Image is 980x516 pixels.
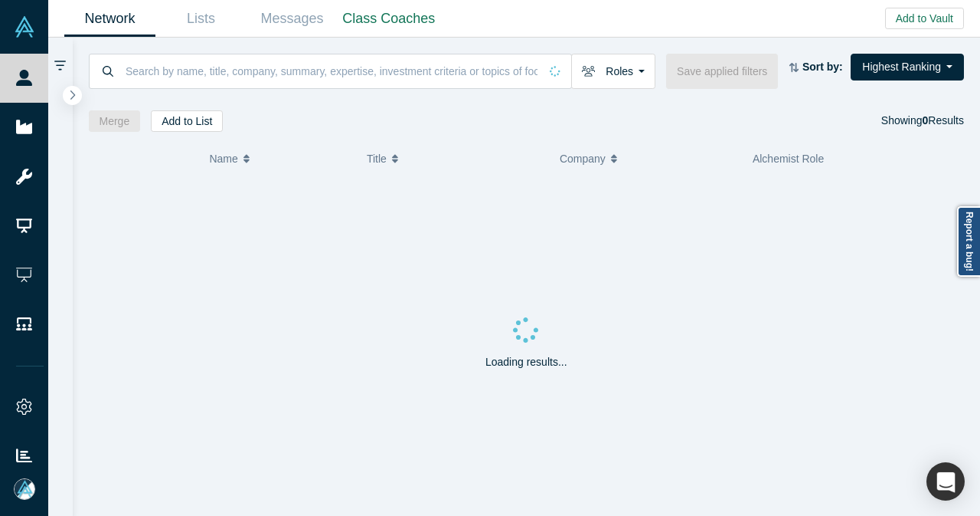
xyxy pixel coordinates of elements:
[885,8,964,29] button: Add to Vault
[560,143,606,175] span: Company
[155,1,247,37] a: Lists
[124,53,539,89] input: Search by name, title, company, summary, expertise, investment criteria or topics of focus
[851,54,964,81] button: Highest Ranking
[209,143,351,175] button: Name
[923,114,929,127] strong: 0
[571,54,655,89] button: Roles
[802,61,843,73] strong: Sort by:
[367,143,544,175] button: Title
[64,1,155,37] a: Network
[247,1,338,37] a: Messages
[89,110,141,132] button: Merge
[881,110,964,132] div: Showing
[957,206,980,277] a: Report a bug!
[151,110,223,132] button: Add to List
[485,354,567,370] p: Loading results...
[560,143,737,175] button: Company
[923,114,964,127] span: Results
[666,54,778,89] button: Save applied filters
[367,143,387,175] span: Title
[209,143,237,175] span: Name
[14,16,35,38] img: Alchemist Vault Logo
[753,153,824,165] span: Alchemist Role
[14,478,35,500] img: Mia Scott's Account
[338,1,440,37] a: Class Coaches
